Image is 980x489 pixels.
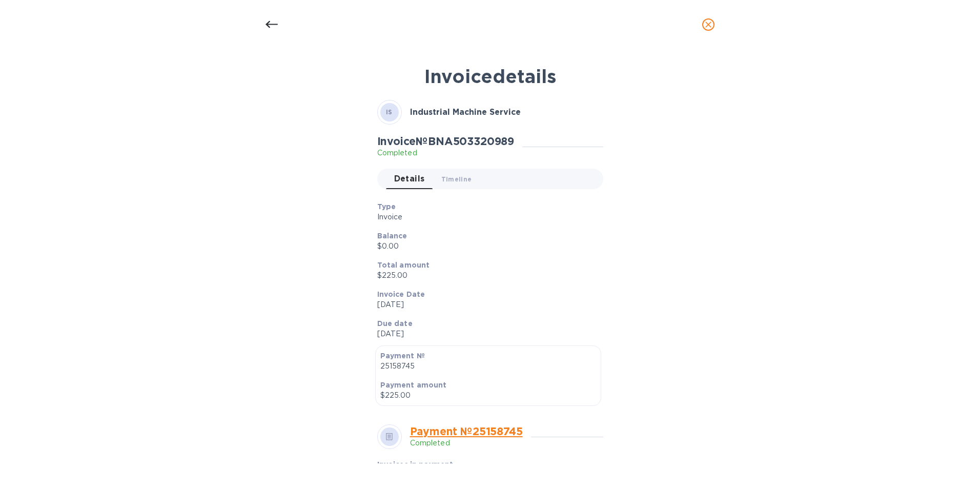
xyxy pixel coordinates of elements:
button: close [696,12,721,37]
span: Details [394,172,425,186]
b: Invoice Date [377,290,425,298]
p: Completed [410,438,523,449]
p: [DATE] [377,299,595,310]
b: Due date [377,319,413,328]
p: $225.00 [380,390,596,401]
b: Industrial Machine Service [410,107,521,117]
b: Balance [377,232,407,240]
b: IS [386,108,393,116]
b: Invoice details [424,65,556,88]
p: Invoice [377,212,595,222]
h2: Invoice № BNA503320989 [377,135,515,148]
a: Payment № 25158745 [410,425,523,438]
p: 25158745 [380,361,596,372]
b: Payment № [380,352,425,360]
p: Completed [377,148,515,158]
p: [DATE] [377,329,595,339]
p: $0.00 [377,241,595,252]
p: $225.00 [377,270,595,281]
b: Invoices in payment [377,460,454,468]
b: Total amount [377,261,430,269]
b: Type [377,202,396,211]
span: Timeline [441,174,472,185]
b: Payment amount [380,381,447,389]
